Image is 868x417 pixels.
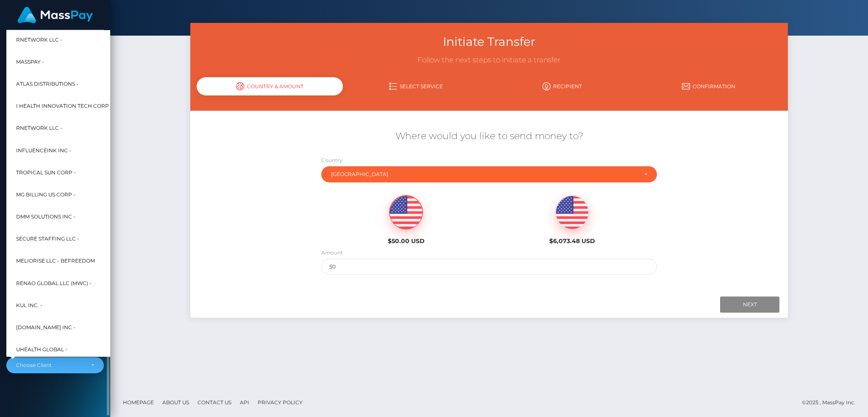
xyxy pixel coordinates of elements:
span: RNetwork LLC - [16,34,62,45]
h5: Where would you like to send money to? [197,130,782,143]
img: MassPay Logo [17,7,93,23]
a: Homepage [120,396,157,409]
h6: $6,073.48 USD [495,238,649,245]
h3: Follow the next steps to initiate a transfer [197,55,782,65]
span: Atlas Distributions - [16,78,78,90]
span: Meliorise LLC - BEfreedom [16,256,95,267]
span: Secure Staffing LLC - [16,234,79,245]
label: Amount [321,249,343,257]
img: USD.png [556,196,589,229]
span: InfluenceInk Inc - [16,145,71,156]
span: Renao Global LLC (MWC) - [16,278,92,289]
a: Select Service [343,79,489,94]
div: Choose Client [16,362,84,369]
div: Country & Amount [197,77,343,95]
label: Country [321,157,342,164]
a: Recipient [489,79,635,94]
span: [DOMAIN_NAME] INC - [16,322,75,333]
input: Amount to send in USD (Maximum: 50) [321,259,657,274]
h3: Initiate Transfer [197,34,782,50]
img: USD.png [389,196,423,229]
span: Tropical Sun Corp - [16,167,76,178]
a: API [236,396,253,409]
a: About Us [159,396,192,409]
div: © 2025 , MassPay Inc. [802,398,862,407]
a: Privacy Policy [254,396,306,409]
span: Kul Inc. - [16,300,42,311]
button: Choose Client [6,357,104,373]
div: [GEOGRAPHIC_DATA] [331,171,638,178]
h6: $50.00 USD [329,238,483,245]
button: United Kingdom [321,166,657,182]
span: MassPay - [16,56,44,67]
span: I HEALTH INNOVATION TECH CORP - [16,101,112,112]
input: Next [720,297,779,313]
span: rNetwork LLC - [16,123,62,134]
a: Contact Us [194,396,235,409]
span: UHealth Global - [16,344,67,355]
a: Confirmation [635,79,782,94]
span: MG Billing US Corp - [16,189,75,200]
span: DMM Solutions Inc - [16,211,75,222]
